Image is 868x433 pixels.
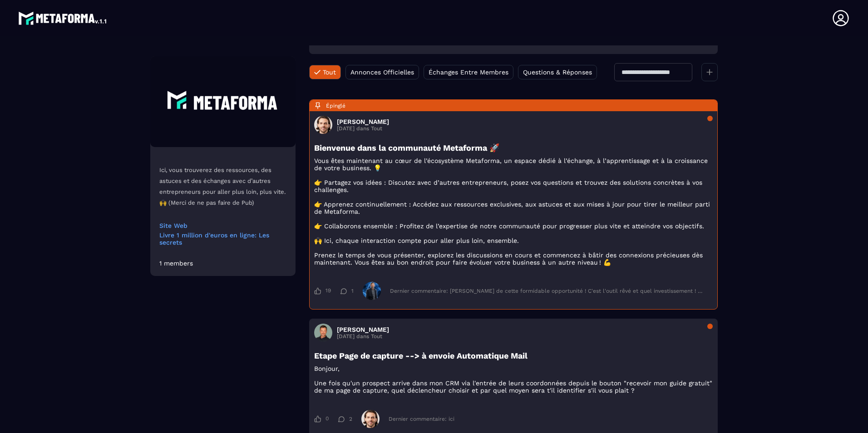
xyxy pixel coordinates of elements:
[350,69,414,76] span: Annonces Officielles
[389,416,454,422] div: Dernier commentaire: ici
[429,69,508,76] span: Échanges Entre Membres
[351,288,354,294] span: 1
[18,9,108,27] img: logo
[349,416,352,422] span: 2
[337,326,389,333] h3: [PERSON_NAME]
[314,143,713,153] h3: Bienvenue dans la communauté Metaforma 🚀
[337,118,389,125] h3: [PERSON_NAME]
[337,333,389,340] p: [DATE] dans Tout
[159,222,286,229] a: Site Web
[325,415,329,423] span: 0
[314,365,713,394] p: Bonjour, Une fois qu'un prospect arrive dans mon CRM via l'entrée de leurs coordonnées depuis le ...
[314,157,713,266] p: Vous êtes maintenant au cœur de l’écosystème Metaforma, un espace dédié à l’échange, à l’apprenti...
[523,69,592,76] span: Questions & Réponses
[159,165,286,208] p: Ici, vous trouverez des ressources, des astuces et des échanges avec d’autres entrepreneurs pour ...
[159,231,286,246] a: Livre 1 million d'euros en ligne: Les secrets
[314,351,713,360] h3: Etape Page de capture --> à envoie Automatique Mail
[390,288,704,294] div: Dernier commentaire: [PERSON_NAME] de cette formidable opportunité ! C'est l'outil rêvé et quel i...
[326,103,345,109] span: Épinglé
[159,260,193,267] div: 1 members
[325,287,331,295] span: 19
[323,69,336,76] span: Tout
[150,56,296,147] img: Community background
[337,125,389,132] p: [DATE] dans Tout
